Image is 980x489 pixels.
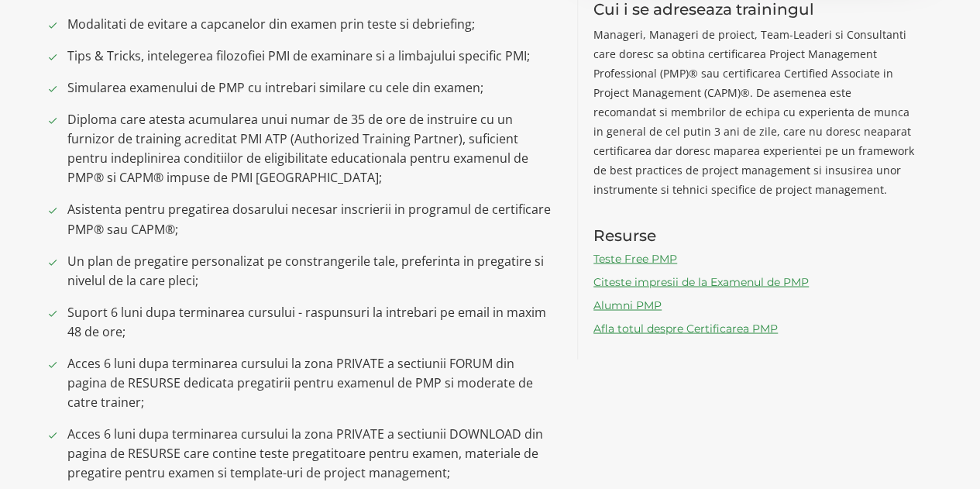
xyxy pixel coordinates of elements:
p: Manageri, Manageri de proiect, Team-Leaderi si Consultanti care doresc sa obtina certificarea Pro... [593,25,916,199]
span: Asistenta pentru pregatirea dosarului necesar inscrierii in programul de certificare PMP® sau CAPM®; [67,200,555,239]
span: Suport 6 luni dupa terminarea cursului - raspunsuri la intrebari pe email in maxim 48 de ore; [67,302,555,341]
span: Simularea examenului de PMP cu intrebari similare cu cele din examen; [67,78,555,98]
span: Diploma care atesta acumularea unui numar de 35 de ore de instruire cu un furnizor de training ac... [67,110,555,188]
a: Alumni PMP [593,298,662,312]
span: Modalitati de evitare a capcanelor din examen prin teste si debriefing; [67,15,555,34]
span: Un plan de pregatire personalizat pe constrangerile tale, preferinta in pregatire si nivelul de l... [67,251,555,290]
a: Teste Free PMP [593,251,677,265]
span: Acces 6 luni dupa terminarea cursului la zona PRIVATE a sectiunii DOWNLOAD din pagina de RESURSE ... [67,424,555,482]
h3: Cui i se adreseaza trainingul [593,1,916,18]
h3: Resurse [593,226,916,243]
span: Acces 6 luni dupa terminarea cursului la zona PRIVATE a sectiunii FORUM din pagina de RESURSE ded... [67,353,555,412]
span: Tips & Tricks, intelegerea filozofiei PMI de examinare si a limbajului specific PMI; [67,46,555,66]
a: Citeste impresii de la Examenul de PMP [593,274,809,288]
a: Afla totul despre Certificarea PMP [593,321,778,335]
